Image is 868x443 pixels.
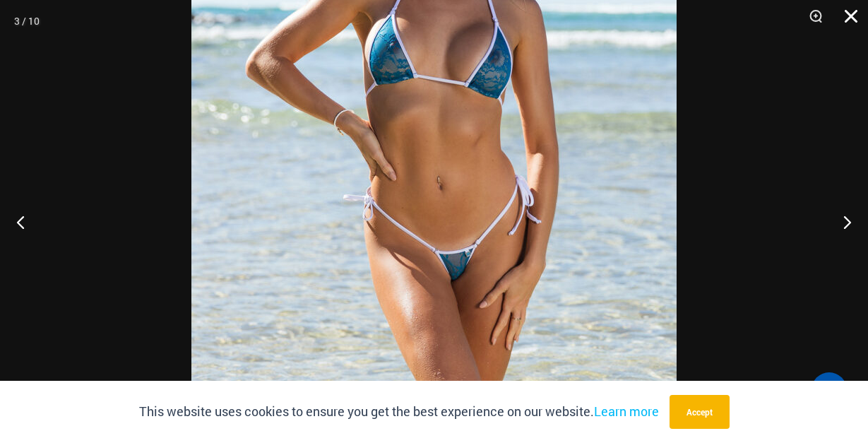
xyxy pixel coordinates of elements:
a: Learn more [594,403,659,420]
button: Accept [670,395,730,429]
div: 3 / 10 [14,11,40,32]
p: This website uses cookies to ensure you get the best experience on our website. [139,401,659,423]
button: Next [815,187,868,257]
